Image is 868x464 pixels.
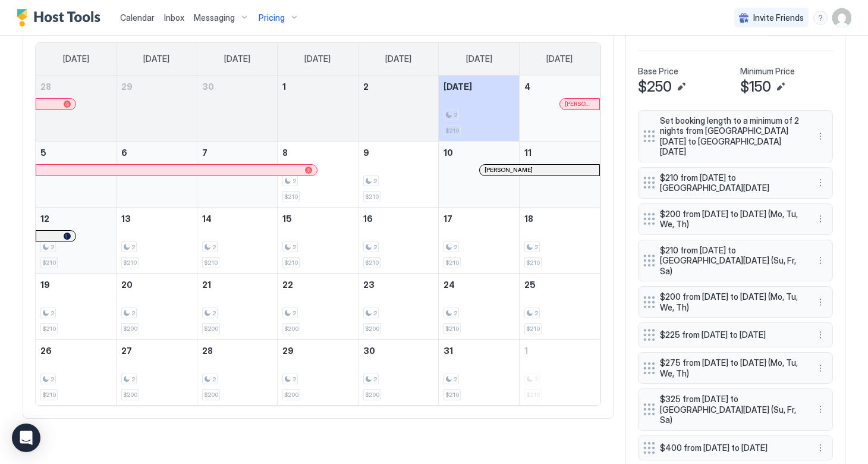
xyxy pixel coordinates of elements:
span: 5 [40,148,46,158]
span: $210 [526,325,540,333]
button: More options [813,361,828,375]
a: October 29, 2025 [278,340,358,362]
span: $200 from [DATE] to [DATE] (Mo, Tu, We, Th) [660,291,801,312]
td: October 27, 2025 [117,339,197,405]
span: $210 [445,391,459,399]
td: October 29, 2025 [278,339,358,405]
span: 23 [363,280,375,290]
a: October 4, 2025 [520,76,600,98]
span: 17 [444,214,452,224]
a: October 24, 2025 [439,274,519,296]
td: September 29, 2025 [117,76,197,142]
div: $275 from [DATE] to [DATE] (Mo, Tu, We, Th) menu [638,352,833,384]
span: [PERSON_NAME] [565,100,595,108]
a: October 16, 2025 [358,208,439,230]
span: 14 [202,214,212,224]
span: Inbox [164,12,184,23]
td: November 1, 2025 [519,339,600,405]
span: $225 from [DATE] to [DATE] [660,330,801,340]
span: 2 [454,111,457,119]
button: More options [813,175,828,190]
span: 4 [524,81,530,92]
td: October 18, 2025 [519,207,600,273]
span: 2 [293,243,296,251]
span: 2 [131,243,135,251]
span: $210 [204,259,218,267]
span: 29 [121,81,133,92]
span: 15 [282,214,292,224]
div: Open Intercom Messenger [12,424,40,452]
td: October 15, 2025 [278,207,358,273]
td: October 11, 2025 [519,141,600,207]
span: 8 [282,148,288,158]
td: October 23, 2025 [358,273,439,339]
div: menu [813,253,828,268]
span: 2 [373,375,377,383]
div: menu [813,129,828,143]
span: 27 [121,346,132,356]
span: 2 [51,375,54,383]
td: October 19, 2025 [36,273,117,339]
span: 2 [212,375,216,383]
button: More options [813,129,828,143]
a: Saturday [534,43,584,75]
a: October 11, 2025 [520,142,600,164]
a: October 25, 2025 [520,274,600,296]
button: More options [813,253,828,268]
span: Messaging [194,12,235,23]
span: 2 [454,375,457,383]
span: 2 [363,81,369,92]
a: October 8, 2025 [278,142,358,164]
span: 31 [444,346,453,356]
td: October 16, 2025 [358,207,439,273]
div: $225 from [DATE] to [DATE] menu [638,322,833,347]
button: More options [813,402,828,416]
span: $250 [638,78,672,96]
span: $400 from [DATE] to [DATE] [660,443,801,453]
td: October 30, 2025 [358,339,439,405]
td: September 30, 2025 [197,76,278,142]
a: September 30, 2025 [197,76,278,98]
a: October 9, 2025 [358,142,439,164]
td: October 4, 2025 [519,76,600,142]
span: $210 [365,193,379,200]
td: October 31, 2025 [439,339,520,405]
td: October 13, 2025 [117,207,197,273]
td: October 9, 2025 [358,141,439,207]
a: October 18, 2025 [520,208,600,230]
td: October 22, 2025 [278,273,358,339]
a: October 3, 2025 [439,76,519,98]
td: October 21, 2025 [197,273,278,339]
a: October 2, 2025 [358,76,439,98]
span: $210 [284,193,298,200]
span: 28 [40,81,51,92]
span: 13 [121,214,131,224]
span: $200 [365,325,379,333]
span: 2 [534,243,538,251]
span: Set booking length to a minimum of 2 nights from [GEOGRAPHIC_DATA][DATE] to [GEOGRAPHIC_DATA][DATE] [660,115,801,157]
span: 26 [40,346,52,356]
a: October 30, 2025 [358,340,439,362]
span: Calendar [120,12,155,23]
td: October 1, 2025 [278,76,358,142]
a: October 28, 2025 [197,340,278,362]
div: menu [813,295,828,309]
div: $325 from [DATE] to [GEOGRAPHIC_DATA][DATE] (Su, Fr, Sa) menu [638,388,833,431]
span: 2 [131,375,135,383]
div: menu [813,328,828,342]
td: October 20, 2025 [117,273,197,339]
span: $200 [365,391,379,399]
td: October 10, 2025 [439,141,520,207]
td: October 17, 2025 [439,207,520,273]
span: $210 [445,127,459,134]
a: October 15, 2025 [278,208,358,230]
div: menu [813,441,828,455]
span: $200 [123,391,137,399]
span: 2 [293,309,296,317]
a: Friday [454,43,504,75]
span: $200 from [DATE] to [DATE] (Mo, Tu, We, Th) [660,209,801,230]
td: October 5, 2025 [36,141,117,207]
td: October 7, 2025 [197,141,278,207]
button: More options [813,441,828,455]
span: 24 [444,280,455,290]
